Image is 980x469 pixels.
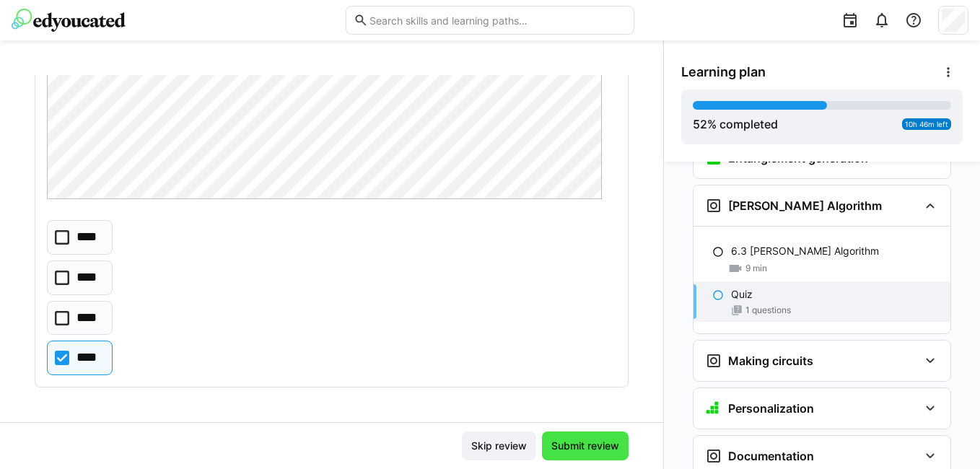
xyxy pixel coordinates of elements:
p: 6.3 [PERSON_NAME] Algorithm [731,244,879,258]
span: Submit review [549,439,621,453]
h3: Personalization [728,401,814,416]
span: Skip review [469,439,529,453]
div: % completed [693,115,778,133]
p: Quiz [731,287,753,302]
span: 52 [693,117,707,131]
h3: Making circuits [728,354,813,368]
span: 10h 46m left [905,120,948,128]
button: Submit review [542,431,629,460]
button: Skip review [462,431,536,460]
input: Search skills and learning paths… [368,14,626,27]
h3: [PERSON_NAME] Algorithm [728,198,882,213]
h3: Documentation [728,449,814,463]
span: 9 min [745,263,767,274]
span: 1 questions [745,304,791,316]
span: Learning plan [681,64,766,80]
